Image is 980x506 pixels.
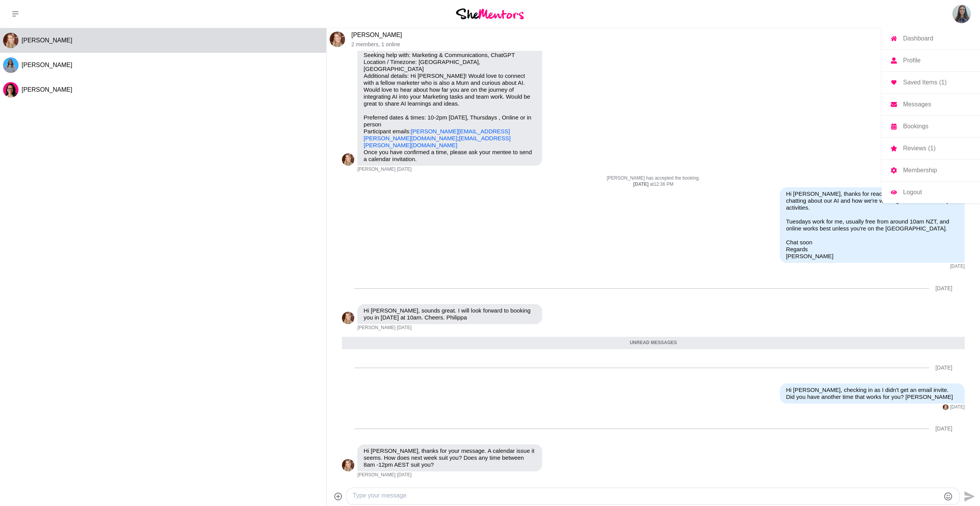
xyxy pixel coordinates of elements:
[342,175,965,182] p: [PERSON_NAME] has accepted the booking.
[903,79,946,86] p: Saved Items (1)
[935,365,952,371] div: [DATE]
[950,404,965,410] time: 2025-09-02T19:58:26.421Z
[22,62,72,68] span: [PERSON_NAME]
[397,166,412,173] time: 2025-08-17T22:25:10.837Z
[3,33,18,48] div: Philippa Sutherland
[3,82,18,98] div: Jackie Kuek
[903,101,931,108] p: Messages
[633,182,650,187] strong: [DATE]
[881,138,980,159] a: Reviews (1)
[357,472,395,478] span: [PERSON_NAME]
[903,35,933,42] p: Dashboard
[357,325,395,331] span: [PERSON_NAME]
[364,307,536,321] p: Hi [PERSON_NAME], sounds great. I will look forward to booking you in [DATE] at 10am. Cheers. Phi...
[342,459,354,471] div: Philippa Sutherland
[903,189,922,195] p: Logout
[3,57,18,73] div: Mona Swarup
[364,128,510,141] a: [PERSON_NAME][EMAIL_ADDRESS][PERSON_NAME][DOMAIN_NAME]
[357,166,395,173] span: [PERSON_NAME]
[935,425,952,432] div: [DATE]
[3,57,18,73] img: M
[364,45,536,149] p: Purpose of Mentor Hour: Let's do coffee, Let's talk shop Seeking help with: Marketing & Communica...
[903,167,937,173] p: Membership
[881,116,980,137] a: Bookings
[397,472,412,478] time: 2025-09-10T00:22:45.324Z
[881,50,980,71] a: Profile
[881,72,980,93] a: Saved Items (1)
[3,33,18,48] img: P
[960,488,977,505] button: Send
[351,32,402,38] a: [PERSON_NAME]
[786,387,958,400] p: Hi [PERSON_NAME], checking in as I didn't get an email invite. Did you have another time that wor...
[903,57,920,64] p: Profile
[903,123,928,129] p: Bookings
[364,135,511,148] a: [EMAIL_ADDRESS][PERSON_NAME][DOMAIN_NAME]
[935,285,952,292] div: [DATE]
[786,239,958,260] p: Chat soon Regards [PERSON_NAME]
[351,41,962,48] p: 2 members , 1 online
[950,264,965,270] time: 2025-08-18T00:39:51.531Z
[342,337,965,349] div: Unread messages
[342,312,354,324] div: Philippa Sutherland
[952,5,971,23] a: Alison RenwickDashboardProfileSaved Items (1)MessagesBookingsReviews (1)MembershipLogout
[943,492,953,501] button: Emoji picker
[456,8,524,19] img: She Mentors Logo
[342,459,354,471] img: P
[881,28,980,49] a: Dashboard
[881,94,980,115] a: Messages
[903,145,935,151] p: Reviews (1)
[342,182,965,188] div: at 12:36 PM
[397,325,412,331] time: 2025-08-24T22:50:04.073Z
[786,190,958,211] p: Hi [PERSON_NAME], thanks for reaching out. Looking forward to chatting about our AI and how we're...
[22,37,72,44] span: [PERSON_NAME]
[786,218,958,232] p: Tuesdays work for me, usually free from around 10am NZT, and online works best unless you're on t...
[342,153,354,166] div: Philippa Sutherland
[22,86,72,93] span: [PERSON_NAME]
[952,5,971,23] img: Alison Renwick
[342,312,354,324] img: P
[342,153,354,166] img: P
[3,82,18,98] img: J
[330,32,345,47] img: P
[364,149,536,163] p: Once you have confirmed a time, please ask your mentee to send a calendar invitation.
[943,404,948,410] div: Philippa Sutherland
[353,491,940,501] textarea: Type your message
[943,404,948,410] img: P
[364,447,536,468] p: Hi [PERSON_NAME], thanks for your message. A calendar issue it seems. How does next week suit you...
[330,32,345,47] div: Philippa Sutherland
